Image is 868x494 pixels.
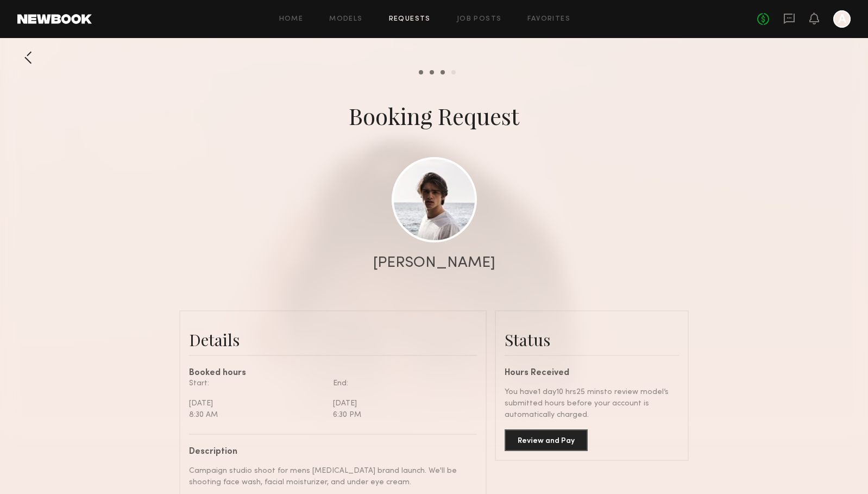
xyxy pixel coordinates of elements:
[505,429,588,451] button: Review and Pay
[329,16,362,23] a: Models
[189,378,325,389] div: Start:
[505,386,679,421] div: You have 1 day 10 hrs 25 mins to review model’s submitted hours before your account is automatica...
[189,448,469,457] div: Description
[189,398,325,409] div: [DATE]
[279,16,304,23] a: Home
[333,378,469,389] div: End:
[389,16,431,23] a: Requests
[189,329,477,351] div: Details
[349,101,519,131] div: Booking Request
[333,398,469,409] div: [DATE]
[505,369,679,378] div: Hours Received
[505,329,679,351] div: Status
[833,10,851,28] a: A
[189,409,325,421] div: 8:30 AM
[373,255,495,271] div: [PERSON_NAME]
[189,369,477,378] div: Booked hours
[333,409,469,421] div: 6:30 PM
[527,16,570,23] a: Favorites
[457,16,502,23] a: Job Posts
